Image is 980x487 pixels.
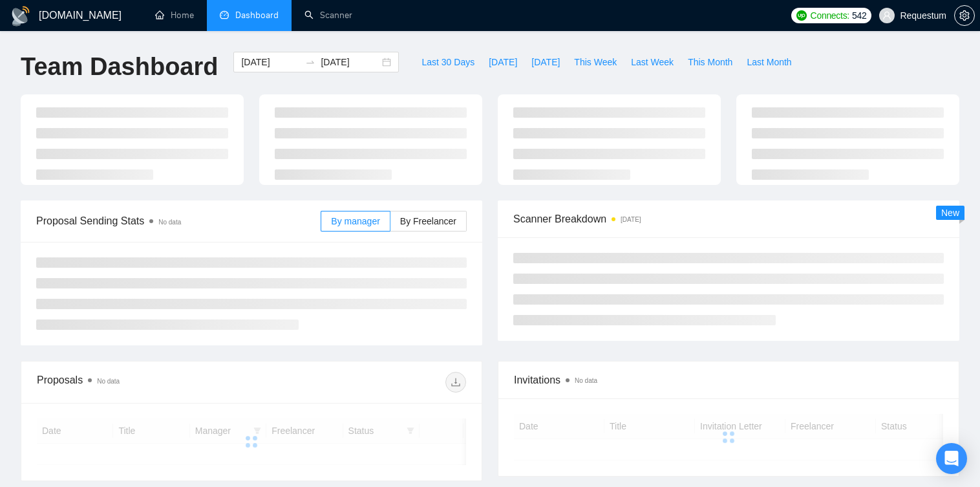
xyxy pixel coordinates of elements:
[941,208,959,218] span: New
[688,55,732,69] span: This Month
[421,55,474,69] span: Last 30 Days
[36,213,321,229] span: Proposal Sending Stats
[482,52,524,72] button: [DATE]
[489,55,517,69] span: [DATE]
[747,55,791,69] span: Last Month
[321,55,379,69] input: End date
[936,443,967,474] div: Open Intercom Messenger
[524,52,567,72] button: [DATE]
[305,57,315,67] span: swap-right
[220,10,229,19] span: dashboard
[681,52,740,72] button: This Month
[740,52,798,72] button: Last Month
[954,5,975,26] button: setting
[514,372,943,388] span: Invitations
[331,216,379,226] span: By manager
[574,55,617,69] span: This Week
[624,52,681,72] button: Last Week
[567,52,624,72] button: This Week
[37,372,251,393] div: Proposals
[852,8,866,23] span: 542
[158,219,181,226] span: No data
[955,10,974,21] span: setting
[882,11,891,20] span: user
[796,10,807,21] img: upwork-logo.png
[621,216,641,223] time: [DATE]
[414,52,482,72] button: Last 30 Days
[954,10,975,21] a: setting
[21,52,218,82] h1: Team Dashboard
[305,57,315,67] span: to
[531,55,560,69] span: [DATE]
[155,10,194,21] a: homeHome
[97,378,120,385] span: No data
[513,211,944,227] span: Scanner Breakdown
[304,10,352,21] a: searchScanner
[241,55,300,69] input: Start date
[235,10,279,21] span: Dashboard
[400,216,456,226] span: By Freelancer
[631,55,674,69] span: Last Week
[10,6,31,27] img: logo
[575,377,597,384] span: No data
[811,8,849,23] span: Connects:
